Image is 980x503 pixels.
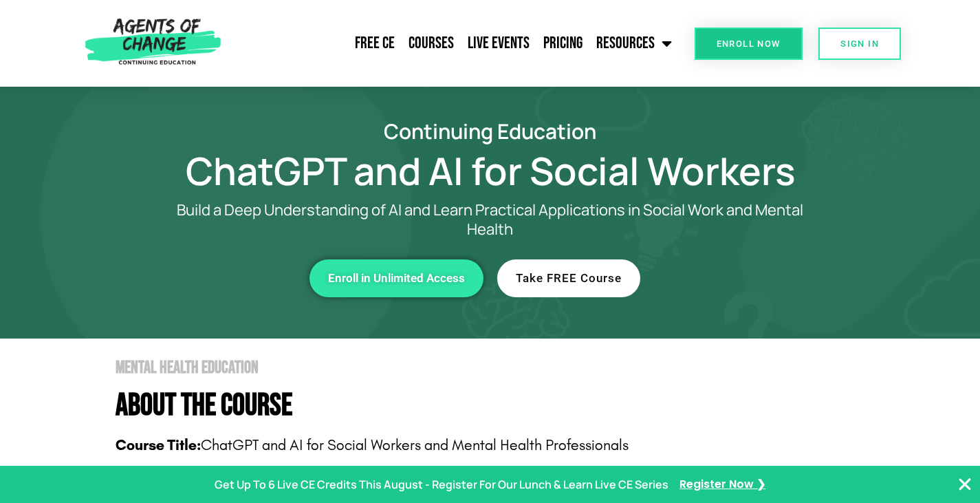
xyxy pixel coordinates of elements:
p: Build a Deep Understanding of AI and Learn Practical Applications in Social Work and Mental Health [153,200,827,239]
a: Live Events [461,26,536,61]
a: Resources [589,26,679,61]
a: Enroll in Unlimited Access [309,259,483,297]
span: SIGN IN [840,39,879,48]
h2: Mental Health Education [116,359,882,376]
a: SIGN IN [818,28,901,60]
span: Take FREE Course [516,272,622,284]
nav: Menu [227,26,679,61]
a: Free CE [348,26,402,61]
p: ChatGPT and AI for Social Workers and Mental Health Professionals [116,435,882,456]
button: Close Banner [957,476,973,493]
span: Enroll in Unlimited Access [328,272,465,284]
a: Take FREE Course [497,259,640,297]
a: Enroll Now [695,28,803,60]
h1: ChatGPT and AI for Social Workers [98,155,882,186]
p: Get Up To 6 Live CE Credits This August - Register For Our Lunch & Learn Live CE Series [215,475,668,495]
h4: About The Course [116,390,882,421]
h2: Continuing Education [98,121,882,141]
a: Courses [402,26,461,61]
a: Pricing [536,26,589,61]
a: Register Now ❯ [679,475,765,495]
span: Enroll Now [717,39,781,48]
b: Course Title: [116,436,201,454]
